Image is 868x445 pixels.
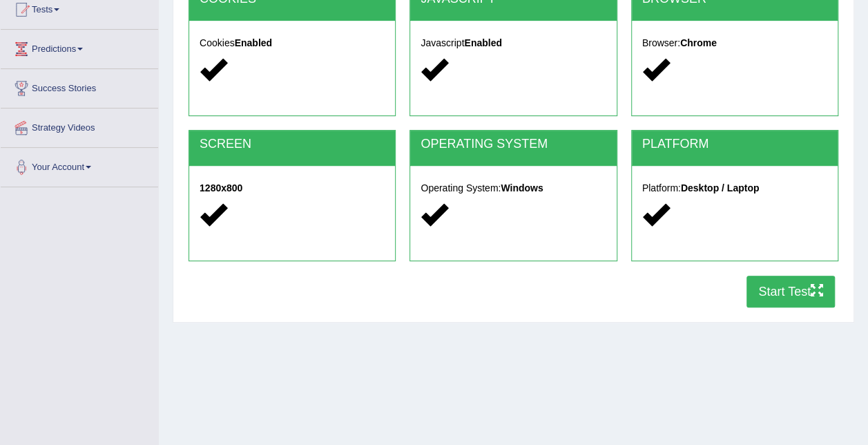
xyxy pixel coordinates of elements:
[200,138,385,151] h2: SCREEN
[421,183,606,193] h5: Operating System:
[642,138,827,151] h2: PLATFORM
[200,182,242,193] strong: 1280x800
[1,30,158,64] a: Predictions
[235,37,272,48] strong: Enabled
[1,69,158,104] a: Success Stories
[680,37,717,48] strong: Chrome
[421,138,606,151] h2: OPERATING SYSTEM
[642,183,827,193] h5: Platform:
[200,38,385,48] h5: Cookies
[746,276,835,307] button: Start Test
[642,38,827,48] h5: Browser:
[501,182,543,193] strong: Windows
[421,38,606,48] h5: Javascript
[681,182,760,193] strong: Desktop / Laptop
[1,108,158,143] a: Strategy Videos
[1,148,158,182] a: Your Account
[464,37,501,48] strong: Enabled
